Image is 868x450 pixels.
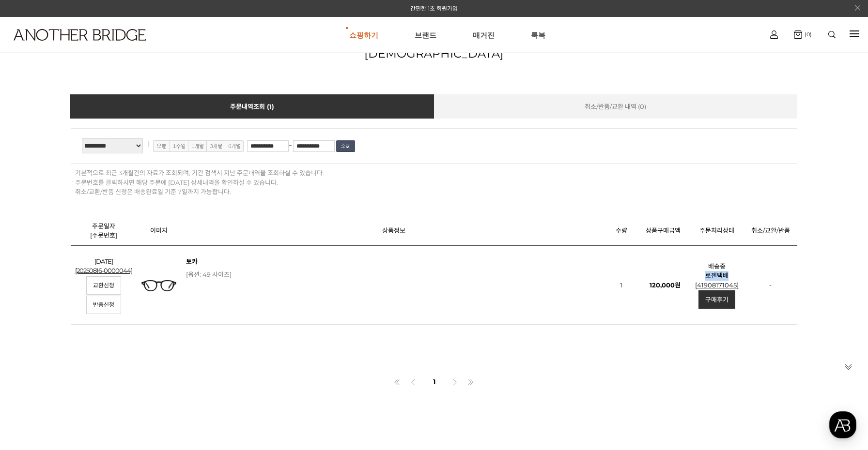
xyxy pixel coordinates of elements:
[794,30,812,39] a: (0)
[705,271,728,279] a: 로젠택배
[698,290,735,309] a: 구매후기
[802,31,812,38] span: (0)
[188,140,207,152] img: 1개월
[71,187,797,197] li: 취소/교환/반품 신청은 배송완료일 기준 7일까지 가능합니다.
[186,270,606,278] div: [옵션: 49 사이즈]
[606,216,636,246] th: 수량
[410,5,458,12] a: 간편한 1초 회원가입
[770,30,778,39] img: cart
[86,296,121,314] a: 반품신청
[153,140,170,152] img: 오늘
[71,128,797,164] fieldset: ~
[136,216,181,246] th: 이미지
[5,29,135,64] a: logo
[75,267,132,274] a: [20250816-0000044]
[31,321,36,329] span: 홈
[636,216,690,246] th: 상품구매금액
[181,216,606,246] th: 상품정보
[206,140,225,152] img: 3개월
[125,307,186,331] a: 설정
[690,262,744,271] p: 배송중
[71,168,797,178] li: 기본적으로 최근 3개월간의 자료가 조회되며, 기간 검색시 지난 주문내역을 조회하실 수 있습니다.
[426,374,442,390] a: 1
[473,17,495,52] a: 매거진
[434,94,797,119] a: 취소/반품/교환 내역 (0)
[71,245,136,324] td: [DATE]
[269,103,272,110] span: 1
[71,216,136,246] th: 주문일자 [주문번호]
[71,178,797,188] li: 주문번호를 클릭하시면 해당 주문에 [DATE] 상세내역을 확인하실 수 있습니다.
[3,307,64,331] a: 홈
[744,216,797,246] th: 취소/교환/반품
[89,322,100,330] span: 대화
[186,257,198,265] a: 토카
[364,46,504,60] h2: [DEMOGRAPHIC_DATA]
[86,276,121,295] a: 교환신청
[695,281,739,289] a: [41908171045]
[640,103,644,110] span: 0
[150,321,161,329] span: 설정
[415,17,436,52] a: 브랜드
[650,281,681,289] strong: 120,000원
[70,94,434,119] a: 주문내역조회 (1)
[225,140,244,152] img: 6개월
[690,216,744,246] th: 주문처리상태
[531,17,545,52] a: 룩북
[744,281,797,290] p: -
[64,307,125,331] a: 대화
[170,140,188,152] img: 1주일
[349,17,378,52] a: 쇼핑하기
[606,245,636,324] td: 1
[14,29,146,41] img: logo
[794,30,802,39] img: cart
[828,31,836,38] img: search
